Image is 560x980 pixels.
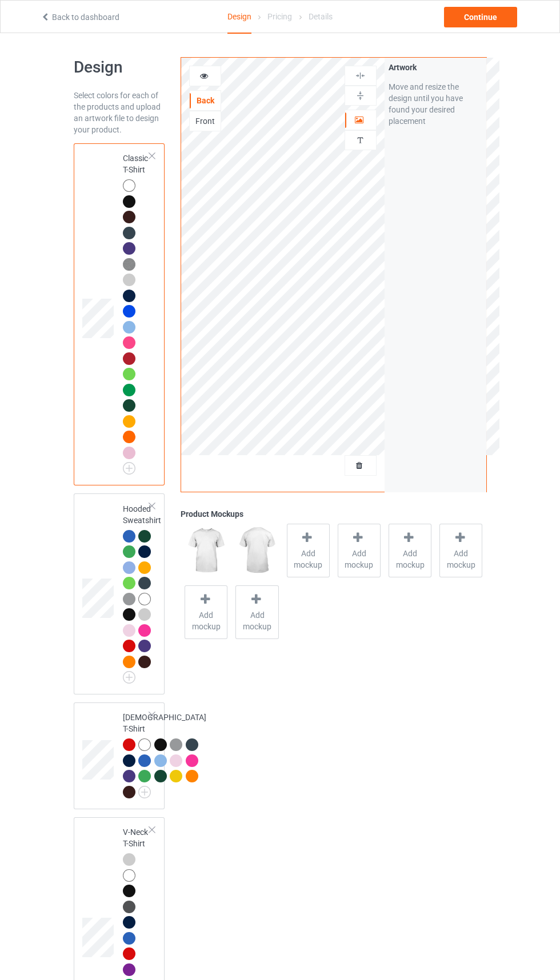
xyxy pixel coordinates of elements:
[267,1,292,33] div: Pricing
[227,1,251,34] div: Design
[389,62,482,73] div: Artwork
[444,7,517,27] div: Continue
[185,524,227,577] img: regular.jpg
[123,152,150,471] div: Classic T-Shirt
[235,585,278,639] div: Add mockup
[123,503,161,680] div: Hooded Sweatshirt
[123,462,135,475] img: svg+xml;base64,PD94bWwgdmVyc2lvbj0iMS4wIiBlbmNvZGluZz0iVVRGLTgiPz4KPHN2ZyB3aWR0aD0iMjJweCIgaGVpZ2...
[355,135,366,146] img: svg%3E%0A
[389,548,431,571] span: Add mockup
[190,115,221,127] div: Front
[138,786,151,798] img: svg+xml;base64,PD94bWwgdmVyc2lvbj0iMS4wIiBlbmNvZGluZz0iVVRGLTgiPz4KPHN2ZyB3aWR0aD0iMjJweCIgaGVpZ2...
[123,671,135,684] img: svg+xml;base64,PD94bWwgdmVyc2lvbj0iMS4wIiBlbmNvZGluZz0iVVRGLTgiPz4KPHN2ZyB3aWR0aD0iMjJweCIgaGVpZ2...
[181,508,486,520] div: Product Mockups
[439,524,482,577] div: Add mockup
[74,90,165,135] div: Select colors for each of the products and upload an artwork file to design your product.
[74,143,165,485] div: Classic T-Shirt
[287,524,330,577] div: Add mockup
[235,524,278,577] img: regular.jpg
[123,258,135,271] img: heather_texture.png
[190,95,221,106] div: Back
[287,548,329,571] span: Add mockup
[123,712,206,797] div: [DEMOGRAPHIC_DATA] T-Shirt
[236,609,278,632] span: Add mockup
[41,13,119,22] a: Back to dashboard
[355,70,366,81] img: svg%3E%0A
[389,524,431,577] div: Add mockup
[74,57,165,78] h1: Design
[185,585,227,639] div: Add mockup
[389,81,482,127] div: Move and resize the design until you have found your desired placement
[185,609,227,632] span: Add mockup
[440,548,482,571] span: Add mockup
[309,1,333,33] div: Details
[74,702,165,809] div: [DEMOGRAPHIC_DATA] T-Shirt
[74,493,165,694] div: Hooded Sweatshirt
[338,524,381,577] div: Add mockup
[355,90,366,101] img: svg%3E%0A
[338,548,380,571] span: Add mockup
